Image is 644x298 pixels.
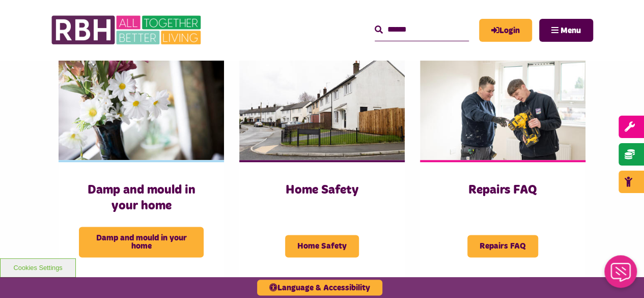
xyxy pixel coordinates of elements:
img: SAZMEDIA RBH 23FEB2024 77 [420,56,585,159]
a: MyRBH [479,19,532,42]
a: Damp and mould in your home Damp and mould in your home [59,56,224,277]
iframe: Netcall Web Assistant for live chat [598,252,644,298]
input: Search [375,19,469,41]
h3: Damp and mould in your home [79,182,204,214]
h3: Repairs FAQ [440,182,565,198]
img: SAZMEDIA RBH 22FEB24 103 [239,56,405,159]
button: Navigation [539,19,593,42]
img: Flowers on window sill [59,56,224,159]
a: Home Safety Home Safety [239,56,405,277]
span: Damp and mould in your home [79,227,204,257]
h3: Home Safety [260,182,384,198]
a: Repairs FAQ Repairs FAQ [420,56,585,277]
span: Menu [561,26,581,35]
span: Home Safety [285,235,359,257]
img: RBH [51,10,204,50]
button: Language & Accessibility [257,280,382,295]
span: Repairs FAQ [467,235,538,257]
